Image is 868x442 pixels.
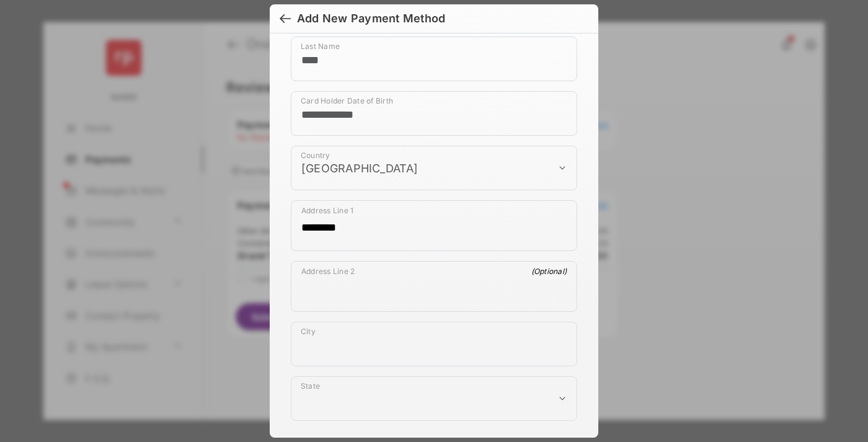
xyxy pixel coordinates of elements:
[291,146,577,190] div: payment_method_screening[postal_addresses][country]
[297,12,445,25] div: Add New Payment Method
[291,261,577,312] div: payment_method_screening[postal_addresses][addressLine2]
[291,376,577,421] div: payment_method_screening[postal_addresses][administrativeArea]
[291,322,577,366] div: payment_method_screening[postal_addresses][locality]
[291,200,577,251] div: payment_method_screening[postal_addresses][addressLine1]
